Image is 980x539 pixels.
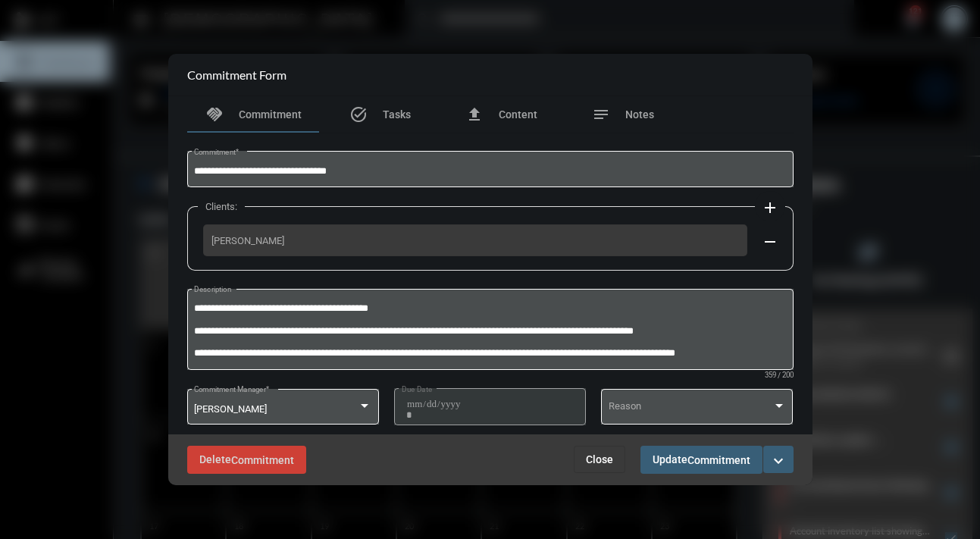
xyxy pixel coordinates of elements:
span: Close [586,453,613,465]
mat-icon: task_alt [349,105,368,124]
span: Tasks [383,108,411,121]
button: Close [574,446,625,473]
span: [PERSON_NAME] [194,403,267,415]
span: Commitment [239,108,302,121]
button: DeleteCommitment [187,446,306,474]
span: Commitment [231,454,294,466]
span: Delete [199,453,294,465]
mat-icon: notes [592,105,610,124]
mat-icon: remove [761,233,779,251]
mat-icon: expand_more [769,452,787,470]
span: Commitment [687,454,750,466]
h2: Commitment Form [187,67,286,82]
label: Clients: [198,201,245,212]
mat-icon: add [761,199,779,217]
span: [PERSON_NAME] [211,235,739,246]
span: Notes [625,108,654,121]
mat-icon: file_upload [465,105,484,124]
button: UpdateCommitment [640,446,762,474]
span: Content [499,108,537,121]
mat-icon: handshake [205,105,224,124]
span: Update [653,453,750,465]
mat-hint: 359 / 200 [765,371,794,380]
